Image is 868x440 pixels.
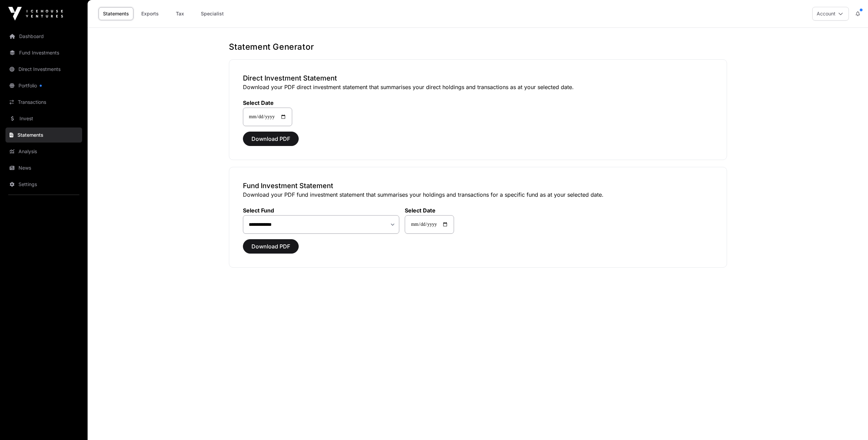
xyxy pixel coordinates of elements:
[5,111,82,126] a: Invest
[196,7,228,20] a: Specialist
[251,242,290,250] span: Download PDF
[5,144,82,159] a: Analysis
[5,95,82,110] a: Transactions
[5,127,82,143] a: Statements
[243,138,299,145] a: Download PDF
[5,177,82,192] a: Settings
[5,62,82,77] a: Direct Investments
[243,99,292,106] label: Select Date
[99,7,133,20] a: Statements
[405,207,454,214] label: Select Date
[243,246,299,253] a: Download PDF
[243,191,713,199] p: Download your PDF fund investment statement that summarises your holdings and transactions for a ...
[243,207,400,214] label: Select Fund
[243,83,713,91] p: Download your PDF direct investment statement that summarises your direct holdings and transactio...
[5,78,82,93] a: Portfolio
[5,29,82,44] a: Dashboard
[812,7,849,21] button: Account
[243,132,299,146] button: Download PDF
[834,407,868,440] iframe: Chat Widget
[251,135,290,143] span: Download PDF
[136,7,164,20] a: Exports
[243,73,713,83] h3: Direct Investment Statement
[243,239,299,254] button: Download PDF
[229,41,727,52] h1: Statement Generator
[5,45,82,60] a: Fund Investments
[8,7,63,21] img: Icehouse Ventures Logo
[5,160,82,175] a: News
[166,7,194,20] a: Tax
[243,181,713,191] h3: Fund Investment Statement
